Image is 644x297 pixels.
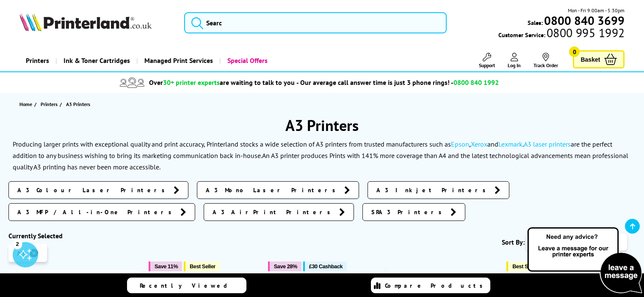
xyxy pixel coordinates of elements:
[19,50,55,71] a: Printers
[376,186,490,194] span: A3 Inkjet Printers
[573,50,625,68] a: Basket 0
[13,151,628,171] p: An A3 printer produces Prints with 141% more coverage than A4 and the latest technological advanc...
[543,16,625,25] a: 0800 840 3699
[55,50,136,71] a: Ink & Toner Cartridges
[184,262,220,271] button: Best Seller
[533,53,558,68] a: Track Order
[155,263,178,270] span: Save 11%
[498,140,522,148] a: Lexmark
[371,208,446,216] span: SRA3 Printers
[8,115,636,135] h1: A3 Printers
[17,208,176,216] span: A3 MFP / All-in-One Printers
[371,278,490,293] a: Compare Products
[525,226,644,295] img: Open Live Chat window
[19,13,152,31] img: Printerland Logo
[506,262,542,271] button: Best Seller
[184,12,447,33] input: Searc
[163,78,220,87] span: 30+ printer experts
[19,13,174,33] a: Printerland Logo
[8,203,195,221] a: A3 MFP / All-in-One Printers
[149,78,295,87] span: Over are waiting to talk to you
[197,181,359,199] a: A3 Mono Laser Printers
[544,13,625,28] b: 0800 840 3699
[13,140,612,160] p: Producing larger prints with exceptional quality and print accuracy, Printerland stocks a wide se...
[274,263,297,270] span: Save 28%
[17,186,169,194] span: A3 Colour Laser Printers
[479,62,495,68] span: Support
[136,50,219,71] a: Managed Print Services
[140,282,236,289] span: Recently Viewed
[41,100,58,109] span: Printers
[362,203,465,221] a: SRA3 Printers
[368,181,509,199] a: A3 Inkjet Printers
[524,140,571,148] a: A3 laser printers
[580,54,600,65] span: Basket
[512,263,538,270] span: Best Seller
[568,6,625,14] span: Mon - Fri 9:00am - 5:30pm
[498,29,625,39] span: Customer Service:
[8,181,188,199] a: A3 Colour Laser Printers
[8,232,140,240] div: Currently Selected
[204,203,354,221] a: A3 AirPrint Printers
[66,101,90,107] span: A3 Printers
[268,262,301,271] button: Save 28%
[479,53,495,68] a: Support
[219,50,274,71] a: Special Offers
[471,140,487,148] a: Xerox
[127,278,246,293] a: Recently Viewed
[528,19,543,27] span: Sales:
[508,53,521,68] a: Log In
[569,46,580,57] span: 0
[451,140,469,148] a: Epson
[213,208,335,216] span: A3 AirPrint Printers
[149,262,182,271] button: Save 11%
[206,186,340,194] span: A3 Mono Laser Printers
[502,238,525,246] span: Sort By:
[545,29,625,37] span: 0800 995 1992
[190,263,216,270] span: Best Seller
[303,262,347,271] button: £30 Cashback
[19,100,34,109] a: Home
[64,50,130,71] span: Ink & Toner Cartridges
[296,78,499,87] span: - Our average call answer time is just 3 phone rings! -
[309,263,343,270] span: £30 Cashback
[41,100,60,109] a: Printers
[453,78,499,87] span: 0800 840 1992
[13,239,22,248] div: 2
[508,62,521,68] span: Log In
[385,282,487,289] span: Compare Products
